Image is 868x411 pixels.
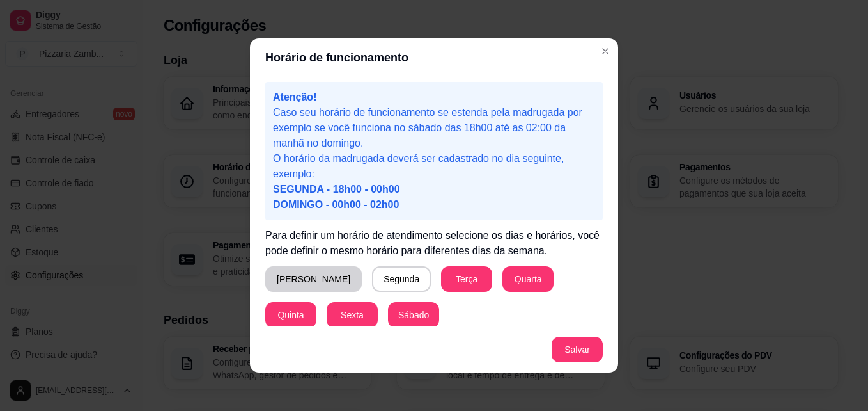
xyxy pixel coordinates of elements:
[273,184,400,195] span: SEGUNDA - 18h00 - 00h00
[273,199,399,210] span: DOMINGO - 00h00 - 02h00
[552,337,603,362] button: Salvar
[265,302,316,328] button: Quinta
[595,41,616,61] button: Close
[441,266,492,292] button: Terça
[327,302,378,328] button: Sexta
[273,105,595,151] p: Caso seu horário de funcionamento se estenda pela madrugada por exemplo se você funciona no sábad...
[265,228,603,259] p: Para definir um horário de atendimento selecione os dias e horários, você pode definir o mesmo ho...
[250,38,618,77] header: Horário de funcionamento
[273,151,595,213] p: O horário da madrugada deverá ser cadastrado no dia seguinte, exemplo:
[372,266,431,292] button: Segunda
[273,90,595,105] p: Atenção!
[502,266,554,292] button: Quarta
[388,302,439,328] button: Sábado
[265,266,362,292] button: [PERSON_NAME]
